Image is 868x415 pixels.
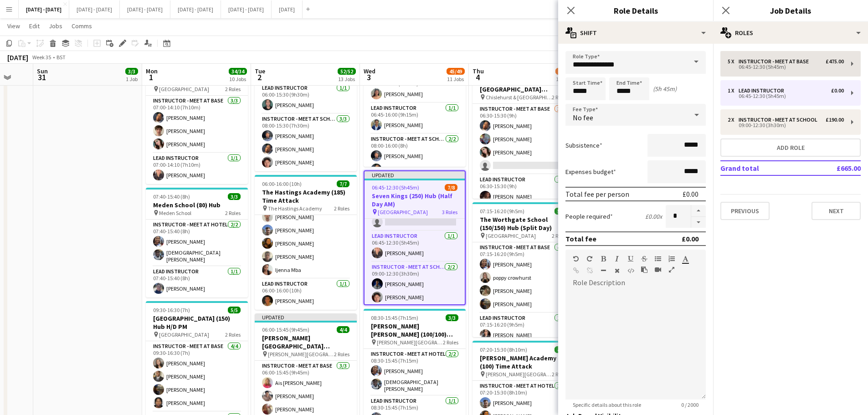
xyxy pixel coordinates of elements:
[653,85,677,93] div: (5h 45m)
[720,161,806,175] td: Grand total
[126,76,138,82] div: 1 Job
[146,96,248,153] app-card-role: Instructor - Meet at Base3/307:00-14:10 (7h10m)[PERSON_NAME][PERSON_NAME][PERSON_NAME]
[446,314,458,321] span: 3/3
[255,114,357,171] app-card-role: Instructor - Meet at School3/308:00-15:30 (7h30m)[PERSON_NAME][PERSON_NAME][PERSON_NAME]
[365,231,465,262] app-card-role: Lead Instructor1/106:45-12:30 (5h45m)[PERSON_NAME]
[7,22,20,30] span: View
[586,255,593,262] button: Redo
[7,53,28,62] div: [DATE]
[445,184,457,191] span: 7/8
[337,326,349,333] span: 4/4
[255,36,357,171] div: Updated06:00-15:30 (9h30m)4/4[GEOGRAPHIC_DATA], Ealing (100) Hub [GEOGRAPHIC_DATA]2 RolesLead Ins...
[668,255,675,262] button: Ordered List
[334,205,349,212] span: 2 Roles
[228,193,241,200] span: 3/3
[255,313,357,321] div: Updated
[473,202,575,337] app-job-card: 07:15-16:20 (9h5m)5/5The Worthgate School (150/150) Hub (Split Day) [GEOGRAPHIC_DATA]2 RolesInstr...
[600,267,606,274] button: Horizontal Line
[552,94,567,101] span: 2 Roles
[337,180,349,187] span: 7/7
[683,190,699,199] div: £0.00
[655,266,661,273] button: Insert video
[146,220,248,266] app-card-role: Instructor - Meet at Hotel2/207:40-15:40 (8h)[PERSON_NAME][DEMOGRAPHIC_DATA][PERSON_NAME]
[614,267,620,274] button: Clear Formatting
[627,255,634,262] button: Underline
[806,161,861,175] td: £665.00
[565,190,629,199] div: Total fee per person
[365,192,465,208] h3: Seven Kings (250) Hub (Half Day AM)
[552,371,567,378] span: 2 Roles
[713,5,868,16] h3: Job Details
[573,113,593,122] span: No fee
[4,20,24,32] a: View
[225,86,241,92] span: 2 Roles
[720,202,770,220] button: Previous
[655,255,661,262] button: Unordered List
[255,188,357,205] h3: The Hastings Academy (185) Time Attack
[146,188,248,297] app-job-card: 07:40-15:40 (8h)3/3Meden School (80) Hub Meden School2 RolesInstructor - Meet at Hotel2/207:40-15...
[447,68,465,75] span: 45/49
[120,0,170,18] button: [DATE] - [DATE]
[831,87,844,94] div: £0.00
[153,307,190,313] span: 09:30-16:30 (7h)
[159,210,191,216] span: Meden School
[144,72,158,82] span: 1
[255,279,357,310] app-card-role: Lead Instructor1/106:00-16:00 (10h)[PERSON_NAME]
[225,331,241,338] span: 2 Roles
[720,138,861,157] button: Add role
[739,117,821,123] div: Instructor - Meet at School
[691,205,706,217] button: Increase
[473,64,575,199] div: 06:30-15:30 (9h)4/5Chislehurst and [GEOGRAPHIC_DATA] (130/130) Hub (split day) Chislehurst & [GEO...
[338,76,355,82] div: 13 Jobs
[30,54,53,61] span: Week 35
[146,201,248,209] h3: Meden School (80) Hub
[728,65,844,69] div: 06:45-12:30 (5h45m)
[225,210,241,216] span: 2 Roles
[365,262,465,306] app-card-role: Instructor - Meet at School2/209:00-12:30 (3h30m)[PERSON_NAME][PERSON_NAME]
[728,94,844,98] div: 06:45-12:30 (5h45m)
[262,180,302,187] span: 06:00-16:00 (10h)
[447,76,464,82] div: 11 Jobs
[378,209,428,215] span: [GEOGRAPHIC_DATA]
[170,0,221,18] button: [DATE] - [DATE]
[146,56,248,184] app-job-card: 07:00-14:10 (7h10m)4/4[GEOGRAPHIC_DATA] (115/115) Hub (Split Day) [GEOGRAPHIC_DATA]2 RolesInstruc...
[473,354,575,370] h3: [PERSON_NAME] Academy (100) Time Attack
[365,171,465,179] div: Updated
[159,331,209,338] span: [GEOGRAPHIC_DATA]
[480,346,527,353] span: 07:20-15:30 (8h10m)
[641,255,647,262] button: Strikethrough
[486,94,552,101] span: Chislehurst & [GEOGRAPHIC_DATA]
[37,67,48,75] span: Sun
[159,86,209,92] span: [GEOGRAPHIC_DATA]
[255,182,357,279] app-card-role: Instructor - Meet at Base6/606:00-16:00 (10h)[PERSON_NAME][PERSON_NAME][PERSON_NAME][PERSON_NAME]...
[146,341,248,412] app-card-role: Instructor - Meet at Base4/409:30-16:30 (7h)[PERSON_NAME][PERSON_NAME][PERSON_NAME][PERSON_NAME]
[826,117,844,123] div: £190.00
[691,217,706,228] button: Decrease
[36,72,48,82] span: 31
[614,255,620,262] button: Italic
[565,401,648,408] span: Specific details about this role
[338,68,356,75] span: 52/52
[334,351,349,358] span: 2 Roles
[153,193,190,200] span: 07:40-15:40 (8h)
[229,68,247,75] span: 34/34
[473,242,575,313] app-card-role: Instructor - Meet at Base4/407:15-16:20 (9h5m)[PERSON_NAME]poppy crowhurst[PERSON_NAME][PERSON_NAME]
[364,103,466,134] app-card-role: Lead Instructor1/106:45-16:00 (9h15m)[PERSON_NAME]
[364,134,466,178] app-card-role: Instructor - Meet at School2/208:00-16:00 (8h)[PERSON_NAME][PERSON_NAME]
[146,314,248,331] h3: [GEOGRAPHIC_DATA] (150) Hub H/D PM
[268,205,322,212] span: The Hastings Academy
[713,22,868,44] div: Roles
[674,401,706,408] span: 0 / 2000
[486,371,552,378] span: [PERSON_NAME][GEOGRAPHIC_DATA]
[56,54,66,61] div: BST
[739,87,788,94] div: Lead Instructor
[555,208,567,215] span: 5/5
[364,170,466,305] app-job-card: Updated06:45-12:30 (5h45m)7/8Seven Kings (250) Hub (Half Day AM) [GEOGRAPHIC_DATA]3 Rolespoppy cr...
[486,232,536,239] span: [GEOGRAPHIC_DATA]
[728,58,739,65] div: 5 x
[600,255,606,262] button: Bold
[45,20,66,32] a: Jobs
[364,32,466,167] app-job-card: 06:45-16:00 (9h15m)4/4[PERSON_NAME][GEOGRAPHIC_DATA] Girls (120/120) Hub (Split Day) [PERSON_NAME...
